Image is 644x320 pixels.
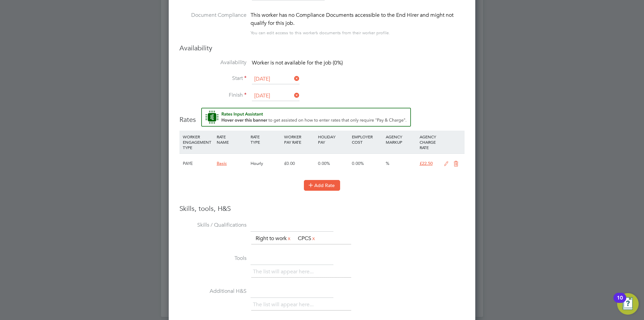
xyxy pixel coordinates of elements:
[249,131,283,148] div: RATE TYPE
[179,222,247,229] label: Skills / Qualifications
[217,161,227,166] span: Basic
[249,154,283,173] div: Hourly
[282,131,316,148] div: WORKER PAY RATE
[352,161,364,166] span: 0.00%
[253,267,316,276] li: The list will appear here...
[384,131,418,148] div: AGENCY MARKUP
[318,161,330,166] span: 0.00%
[179,44,465,52] h3: Availability
[350,131,384,148] div: EMPLOYER COST
[295,234,319,243] li: CPCS
[418,131,440,153] div: AGENCY CHARGE RATE
[251,11,465,27] div: This worker has no Compliance Documents accessible to the End Hirer and might not qualify for thi...
[179,75,247,82] label: Start
[179,288,247,295] label: Additional H&S
[179,108,465,124] h3: Rates
[179,255,247,262] label: Tools
[179,204,465,213] h3: Skills, tools, H&S
[251,29,390,37] div: You can edit access to this worker’s documents from their worker profile.
[253,234,294,243] li: Right to work
[420,161,433,166] span: £22.50
[304,180,340,191] button: Add Rate
[386,161,389,166] span: %
[311,234,316,243] a: x
[287,234,291,243] a: x
[252,91,300,101] input: Select one
[617,298,623,307] div: 10
[252,74,300,84] input: Select one
[179,59,247,66] label: Availability
[316,131,350,148] div: HOLIDAY PAY
[252,59,343,66] span: Worker is not available for the job (0%)
[253,300,316,309] li: The list will appear here...
[282,154,316,173] div: £0.00
[181,154,215,173] div: PAYE
[179,92,247,99] label: Finish
[181,131,215,153] div: WORKER ENGAGEMENT TYPE
[617,293,639,315] button: Open Resource Center, 10 new notifications
[215,131,249,148] div: RATE NAME
[179,11,247,36] label: Document Compliance
[201,108,411,127] button: Rate Assistant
